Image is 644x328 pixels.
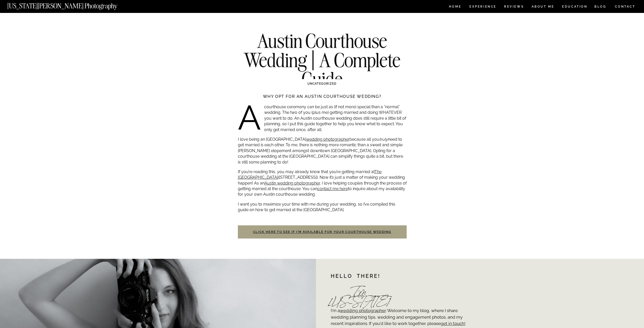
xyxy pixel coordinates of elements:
[340,308,386,313] a: wedding photographer
[531,5,554,9] a: ABOUT ME
[379,137,388,142] em: truly
[594,5,607,9] a: BLOG
[238,313,407,317] h2: 1. Get a Marriage License
[230,31,414,89] h1: Austin Courthouse Wedding | A Complete Guide
[238,169,407,197] p: If you’re reading this, you may already know that you’re getting married at ([STREET_ADDRESS]). N...
[331,274,462,280] h1: Hello there!
[238,94,407,100] h3: Why opt for an Austin courthouse wedding?
[238,104,407,133] p: A courthouse ceremony can be just as (if not more) special than a “normal” wedding. The two of yo...
[504,5,523,9] a: REVIEWS
[448,5,462,9] a: HOME
[7,3,134,7] a: [US_STATE][PERSON_NAME] Photography
[615,4,636,9] a: CONTACT
[562,5,588,9] a: EDUCATION
[306,137,349,142] a: wedding photographer
[441,321,465,326] a: get in touch!
[264,181,320,186] a: Austin wedding photographer
[253,230,391,234] a: Click here to see if I’m available for your courthouse wedding
[328,289,391,299] h2: I'm [US_STATE]
[307,82,337,85] a: Uncategorized
[238,268,407,275] h3: Why have an Austin Courthouse Wedding?
[238,137,407,165] p: I love being an [GEOGRAPHIC_DATA] because all you need to get married is each other. To me, there...
[238,279,407,296] p: The architecture alone is reason enough. I’ve seen many a courthouse…and the [GEOGRAPHIC_DATA] re...
[469,5,496,9] a: Experience
[238,202,407,213] p: I want you to maximize your time with me during your wedding, so I’ve compiled this guide on how ...
[317,186,348,191] a: contact me here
